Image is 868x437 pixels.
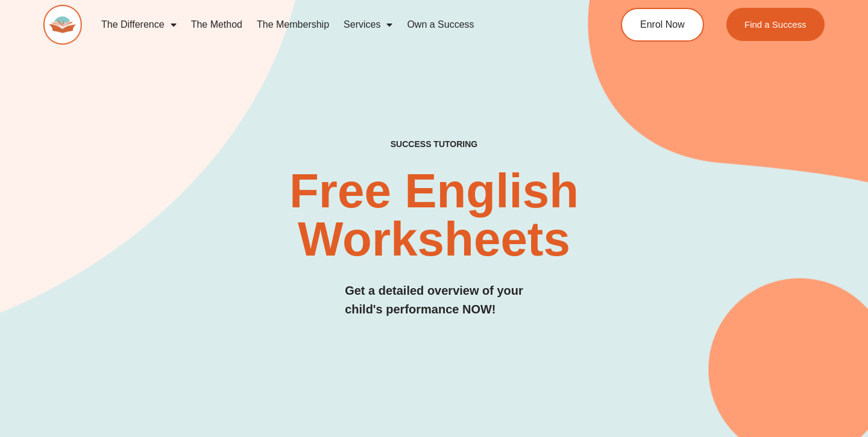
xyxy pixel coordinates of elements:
[176,167,691,263] h2: Free English Worksheets​
[621,8,704,42] a: Enrol Now
[250,11,336,39] a: The Membership
[726,8,825,41] a: Find a Success
[94,11,184,39] a: The Difference
[640,20,685,30] span: Enrol Now
[744,20,807,29] span: Find a Success
[345,281,523,319] h3: Get a detailed overview of your child's performance NOW!
[318,139,550,149] h4: SUCCESS TUTORING​
[184,11,250,39] a: The Method
[94,11,576,39] nav: Menu
[336,11,400,39] a: Services
[400,11,481,39] a: Own a Success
